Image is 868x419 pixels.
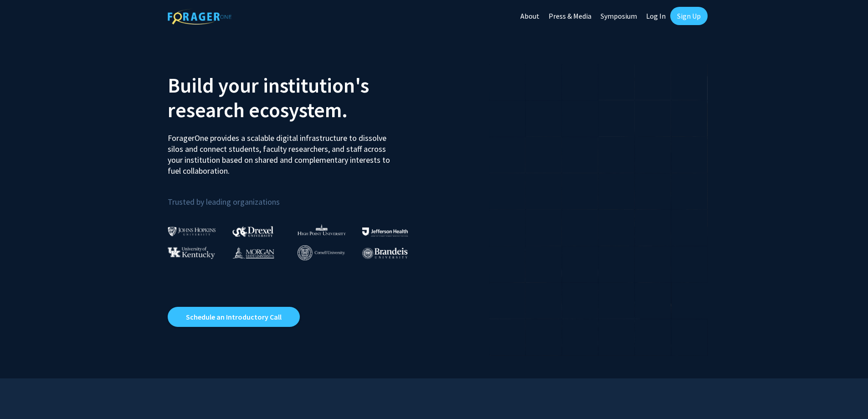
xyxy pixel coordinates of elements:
[168,227,216,236] img: Johns Hopkins University
[168,9,231,25] img: ForagerOne Logo
[362,248,408,259] img: Brandeis University
[168,126,396,176] p: ForagerOne provides a scalable digital infrastructure to dissolve silos and connect students, fac...
[232,226,273,237] img: Drexel University
[168,184,427,209] p: Trusted by leading organizations
[670,7,708,25] a: Sign Up
[232,247,274,259] img: Morgan State University
[168,247,215,259] img: University of Kentucky
[362,228,408,236] img: Thomas Jefferson University
[168,73,427,122] h2: Build your institution's research ecosystem.
[168,307,300,327] a: Opens in a new tab
[298,245,345,260] img: Cornell University
[298,224,346,235] img: High Point University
